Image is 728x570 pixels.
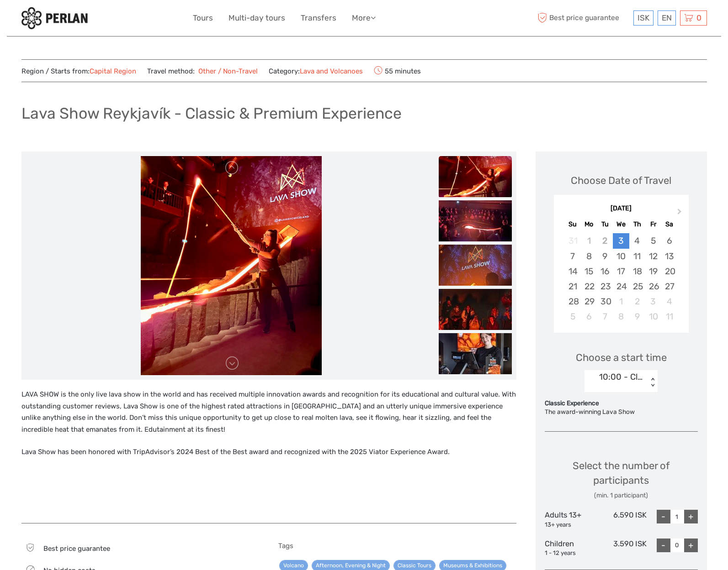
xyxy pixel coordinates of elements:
[439,200,512,241] img: b8e18124963f457ea6ec47675147d3c1_slider_thumbnail.jpeg
[595,510,647,529] div: 6.590 ISK
[545,521,596,529] div: 13+ years
[141,156,322,375] img: 38e406784bea46cd8aa857381db57a11_main_slider.jpeg
[439,156,512,197] img: 38e406784bea46cd8aa857381db57a11_slider_thumbnail.jpeg
[597,218,613,230] div: Tu
[629,218,645,230] div: Th
[545,399,698,408] div: Classic Experience
[269,67,363,76] span: Category:
[43,544,110,553] span: Best price guarantee
[613,218,629,230] div: We
[629,294,645,309] div: Choose Thursday, October 2nd, 2025
[545,549,596,558] div: 1 - 12 years
[565,294,581,309] div: Choose Sunday, September 28th, 2025
[613,264,629,279] div: Choose Wednesday, September 17th, 2025
[597,249,613,264] div: Choose Tuesday, September 9th, 2025
[545,539,596,558] div: Children
[581,233,597,248] div: Not available Monday, September 1st, 2025
[673,206,688,221] button: Next Month
[301,11,336,25] a: Transfers
[597,279,613,294] div: Choose Tuesday, September 23rd, 2025
[661,264,677,279] div: Choose Saturday, September 20th, 2025
[571,173,671,188] div: Choose Date of Travel
[193,11,213,25] a: Tours
[613,279,629,294] div: Choose Wednesday, September 24th, 2025
[21,7,88,29] img: 288-6a22670a-0f57-43d8-a107-52fbc9b92f2c_logo_small.jpg
[629,279,645,294] div: Choose Thursday, September 25th, 2025
[581,294,597,309] div: Choose Monday, September 29th, 2025
[613,233,629,248] div: Choose Wednesday, September 3rd, 2025
[645,249,661,264] div: Choose Friday, September 12th, 2025
[613,249,629,264] div: Choose Wednesday, September 10th, 2025
[545,491,698,500] div: (min. 1 participant)
[565,218,581,230] div: Su
[695,13,703,22] span: 0
[565,279,581,294] div: Choose Sunday, September 21st, 2025
[439,289,512,330] img: 522006c5ca7e41f3b35ffaa54eb287f4_slider_thumbnail.jpeg
[90,67,136,75] a: Capital Region
[439,333,512,374] img: 14dc01107eb246ff83d37e215167d9b5_slider_thumbnail.jpeg
[557,233,685,324] div: month 2025-09
[21,67,136,76] span: Region / Starts from:
[565,249,581,264] div: Choose Sunday, September 7th, 2025
[661,233,677,248] div: Choose Saturday, September 6th, 2025
[278,542,516,550] h5: Tags
[352,11,376,25] a: More
[536,10,631,26] span: Best price guarantee
[439,245,512,286] img: 7c97ca27492445a081660146bf66fdea_slider_thumbnail.jpeg
[597,309,613,324] div: Choose Tuesday, October 7th, 2025
[629,309,645,324] div: Choose Thursday, October 9th, 2025
[545,510,596,529] div: Adults 13+
[657,539,670,552] div: -
[645,309,661,324] div: Choose Friday, October 10th, 2025
[661,294,677,309] div: Choose Saturday, October 4th, 2025
[597,294,613,309] div: Choose Tuesday, September 30th, 2025
[661,249,677,264] div: Choose Saturday, September 13th, 2025
[599,371,643,383] div: 10:00 - Classic Experience
[645,279,661,294] div: Choose Friday, September 26th, 2025
[21,389,516,435] p: LAVA SHOW is the only live lava show in the world and has received multiple innovation awards and...
[581,264,597,279] div: Choose Monday, September 15th, 2025
[638,13,649,22] span: ISK
[374,64,421,77] span: 55 minutes
[545,408,698,417] div: The award-winning Lava Show
[595,539,647,558] div: 3.590 ISK
[645,233,661,248] div: Choose Friday, September 5th, 2025
[613,294,629,309] div: Choose Wednesday, October 1st, 2025
[649,378,657,387] div: < >
[565,233,581,248] div: Not available Sunday, August 31st, 2025
[21,446,516,458] p: Lava Show has been honored with TripAdvisor’s 2024 Best of the Best award and recognized with the...
[576,350,667,365] span: Choose a start time
[645,218,661,230] div: Fr
[545,459,698,500] div: Select the number of participants
[658,10,676,26] div: EN
[645,294,661,309] div: Choose Friday, October 3rd, 2025
[581,279,597,294] div: Choose Monday, September 22nd, 2025
[684,539,698,552] div: +
[581,218,597,230] div: Mo
[684,510,698,523] div: +
[661,279,677,294] div: Choose Saturday, September 27th, 2025
[581,309,597,324] div: Choose Monday, October 6th, 2025
[565,309,581,324] div: Choose Sunday, October 5th, 2025
[21,104,402,123] h1: Lava Show Reykjavík - Classic & Premium Experience
[228,11,285,25] a: Multi-day tours
[657,510,670,523] div: -
[645,264,661,279] div: Choose Friday, September 19th, 2025
[597,233,613,248] div: Not available Tuesday, September 2nd, 2025
[597,264,613,279] div: Choose Tuesday, September 16th, 2025
[195,67,258,75] a: Other / Non-Travel
[565,264,581,279] div: Choose Sunday, September 14th, 2025
[613,309,629,324] div: Choose Wednesday, October 8th, 2025
[300,67,363,75] a: Lava and Volcanoes
[629,264,645,279] div: Choose Thursday, September 18th, 2025
[629,249,645,264] div: Choose Thursday, September 11th, 2025
[147,64,258,77] span: Travel method:
[554,204,689,214] div: [DATE]
[661,218,677,230] div: Sa
[581,249,597,264] div: Choose Monday, September 8th, 2025
[629,233,645,248] div: Choose Thursday, September 4th, 2025
[661,309,677,324] div: Choose Saturday, October 11th, 2025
